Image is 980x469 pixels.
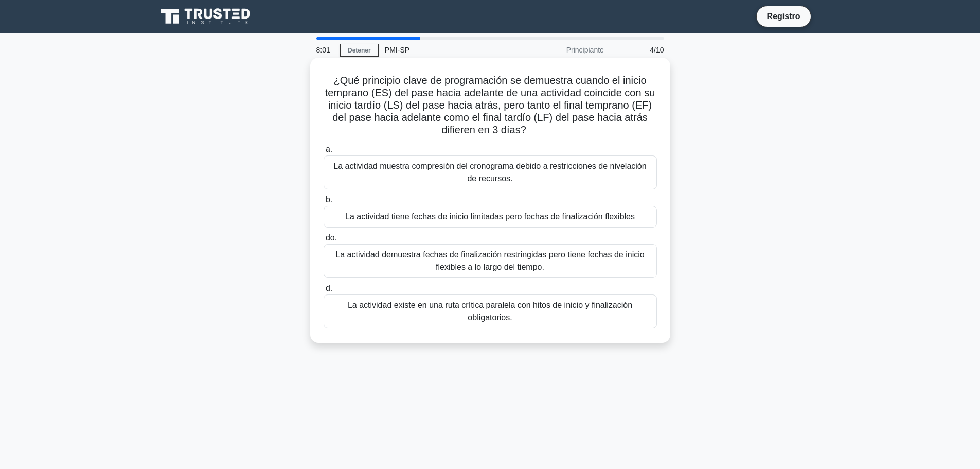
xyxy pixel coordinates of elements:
font: La actividad existe en una ruta crítica paralela con hitos de inicio y finalización obligatorios. [348,301,632,322]
font: ¿Qué principio clave de programación se demuestra cuando el inicio temprano (ES) del pase hacia a... [325,75,655,135]
font: La actividad muestra compresión del cronograma debido a restricciones de nivelación de recursos. [333,162,646,183]
font: La actividad demuestra fechas de finalización restringidas pero tiene fechas de inicio flexibles ... [335,250,644,271]
font: La actividad tiene fechas de inicio limitadas pero fechas de finalización flexibles [345,212,635,221]
font: do. [326,233,337,242]
font: d. [326,284,332,292]
font: Detener [348,47,371,54]
a: Detener [340,44,379,57]
a: Registro [761,10,807,23]
font: Principiante [566,46,604,54]
font: 8:01 [316,46,330,54]
font: 4/10 [650,46,664,54]
font: a. [326,145,332,153]
font: Registro [767,12,800,21]
font: PMI-SP [385,46,409,54]
font: b. [326,195,332,204]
